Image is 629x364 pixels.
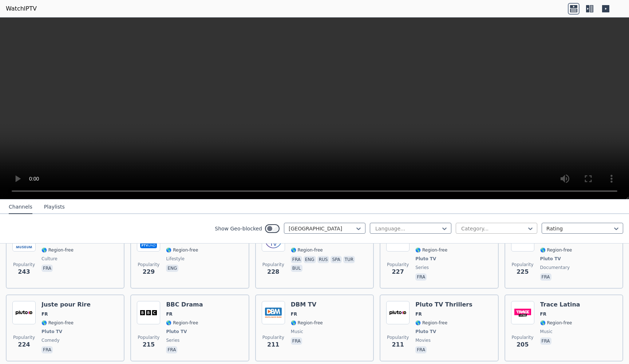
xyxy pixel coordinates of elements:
[415,311,422,317] span: FR
[41,320,74,326] span: 🌎 Region-free
[415,301,472,308] h6: Pluto TV Thrillers
[166,311,172,317] span: FR
[41,311,48,317] span: FR
[44,200,65,214] button: Playlists
[540,265,570,270] span: documentary
[41,329,62,335] span: Pluto TV
[304,256,316,263] p: eng
[415,273,427,281] p: fra
[13,335,35,340] span: Popularity
[166,256,184,262] span: lifestyle
[41,337,60,343] span: comedy
[540,273,551,281] p: fra
[262,262,284,268] span: Popularity
[415,247,447,253] span: 🌎 Region-free
[262,301,285,324] img: DBM TV
[267,268,279,276] span: 228
[166,320,198,326] span: 🌎 Region-free
[41,247,74,253] span: 🌎 Region-free
[12,301,36,324] img: Juste pour Rire
[41,256,58,262] span: culture
[41,265,53,272] p: fra
[415,320,447,326] span: 🌎 Region-free
[9,200,32,214] button: Channels
[392,340,404,349] span: 211
[166,247,198,253] span: 🌎 Region-free
[415,256,436,262] span: Pluto TV
[262,335,284,340] span: Popularity
[138,262,159,268] span: Popularity
[18,268,30,276] span: 243
[291,320,323,326] span: 🌎 Region-free
[540,311,546,317] span: FR
[291,337,302,345] p: fra
[166,265,178,272] p: eng
[517,340,529,349] span: 205
[387,335,409,340] span: Popularity
[137,301,160,324] img: BBC Drama
[215,225,262,232] label: Show Geo-blocked
[386,301,410,324] img: Pluto TV Thrillers
[317,256,329,263] p: rus
[291,301,323,308] h6: DBM TV
[415,346,427,353] p: fra
[41,346,53,353] p: fra
[512,262,534,268] span: Popularity
[415,265,429,270] span: series
[387,262,409,268] span: Popularity
[392,268,404,276] span: 227
[511,301,534,324] img: Trace Latina
[41,301,91,308] h6: Juste pour Rire
[331,256,341,263] p: spa
[13,262,35,268] span: Popularity
[291,329,303,335] span: music
[143,340,155,349] span: 215
[343,256,355,263] p: tur
[166,301,203,308] h6: BBC Drama
[415,337,431,343] span: movies
[18,340,30,349] span: 224
[143,268,155,276] span: 229
[540,247,572,253] span: 🌎 Region-free
[6,4,37,13] a: WatchIPTV
[540,337,551,345] p: fra
[291,265,302,272] p: bul
[415,329,436,335] span: Pluto TV
[540,301,580,308] h6: Trace Latina
[512,335,534,340] span: Popularity
[166,329,187,335] span: Pluto TV
[291,311,297,317] span: FR
[166,346,177,353] p: fra
[138,335,159,340] span: Popularity
[291,247,323,253] span: 🌎 Region-free
[291,256,302,263] p: fra
[267,340,279,349] span: 211
[540,256,561,262] span: Pluto TV
[517,268,529,276] span: 225
[540,329,553,335] span: music
[166,337,179,343] span: series
[540,320,572,326] span: 🌎 Region-free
